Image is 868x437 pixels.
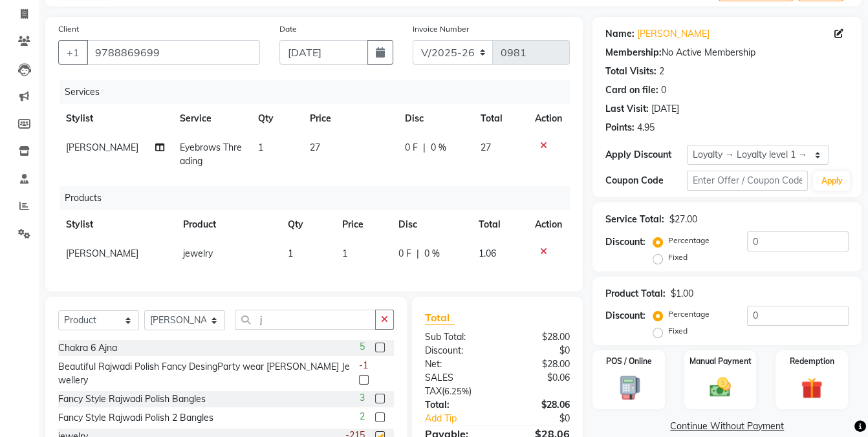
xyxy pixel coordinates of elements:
[668,235,710,246] label: Percentage
[527,104,570,133] th: Action
[611,375,646,401] img: _pos-terminal.svg
[497,344,580,357] div: $0
[66,248,138,259] span: [PERSON_NAME]
[425,372,453,397] span: Sales Tax
[687,171,808,191] input: Enter Offer / Coupon Code
[235,310,376,330] input: Search or Scan
[605,65,656,78] div: Total Visits:
[605,235,646,249] div: Discount:
[668,251,688,263] label: Fixed
[396,104,473,133] th: Disc
[404,141,417,155] span: 0 F
[280,210,334,239] th: Qty
[813,171,850,191] button: Apply
[172,104,250,133] th: Service
[391,210,471,239] th: Disc
[497,330,580,344] div: $28.00
[637,121,655,134] div: 4.95
[527,210,570,239] th: Action
[605,148,686,162] div: Apply Discount
[58,210,175,239] th: Stylist
[669,213,697,226] div: $27.00
[637,27,710,41] a: [PERSON_NAME]
[651,102,679,116] div: [DATE]
[606,356,652,367] label: POS / Online
[398,247,411,261] span: 0 F
[58,392,206,406] div: Fancy Style Rajwadi Polish Bangles
[180,142,242,167] span: Eyebrows Threading
[87,40,260,65] input: Search by Name/Mobile/Email/Code
[605,121,635,134] div: Points:
[794,375,829,401] img: _gift.svg
[424,247,440,261] span: 0 %
[60,80,580,104] div: Services
[605,309,646,323] div: Discount:
[659,65,664,78] div: 2
[334,210,391,239] th: Price
[250,104,302,133] th: Qty
[703,375,738,400] img: _cash.svg
[58,40,88,65] button: +1
[444,386,469,396] span: 6.25%
[360,391,365,405] span: 3
[58,23,79,35] label: Client
[605,174,686,187] div: Coupon Code
[288,248,293,259] span: 1
[430,141,446,155] span: 0 %
[471,210,527,239] th: Total
[342,248,347,259] span: 1
[360,340,365,354] span: 5
[415,357,497,371] div: Net:
[415,344,497,357] div: Discount:
[58,360,354,387] div: Beautiful Rajwadi Polish Fancy DesingParty wear [PERSON_NAME] Jewellery
[58,411,213,425] div: Fancy Style Rajwadi Polish 2 Bangles
[66,142,138,153] span: [PERSON_NAME]
[605,46,662,59] div: Membership:
[605,213,664,226] div: Service Total:
[595,420,859,433] a: Continue Without Payment
[689,356,751,367] label: Manual Payment
[415,398,497,412] div: Total:
[497,357,580,371] div: $28.00
[605,27,635,41] div: Name:
[413,23,469,35] label: Invoice Number
[605,287,666,301] div: Product Total:
[279,23,297,35] label: Date
[302,104,396,133] th: Price
[668,308,710,320] label: Percentage
[58,104,172,133] th: Stylist
[58,341,117,355] div: Chakra 6 Ajna
[422,141,425,155] span: |
[789,356,834,367] label: Redemption
[497,398,580,412] div: $28.06
[473,104,527,133] th: Total
[415,330,497,344] div: Sub Total:
[605,83,658,97] div: Card on file:
[481,142,491,153] span: 27
[479,248,496,259] span: 1.06
[497,371,580,398] div: $0.06
[60,186,580,210] div: Products
[671,287,693,301] div: $1.00
[668,325,688,337] label: Fixed
[360,410,365,423] span: 2
[661,83,666,97] div: 0
[605,102,649,116] div: Last Visit:
[415,371,497,398] div: ( )
[175,210,280,239] th: Product
[605,46,849,59] div: No Active Membership
[359,359,368,372] span: -1
[258,142,263,153] span: 1
[415,412,511,425] a: Add Tip
[511,412,580,425] div: $0
[183,248,213,259] span: jewelry
[417,247,419,261] span: |
[425,311,455,325] span: Total
[310,142,320,153] span: 27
